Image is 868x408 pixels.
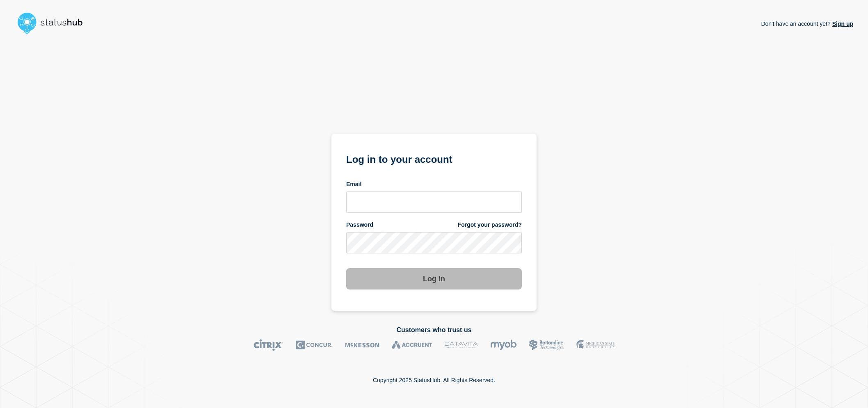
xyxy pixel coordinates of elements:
[296,339,333,351] img: Concur logo
[490,339,517,351] img: myob logo
[445,339,478,351] img: DataVita logo
[346,180,361,188] span: Email
[576,339,614,351] img: MSU logo
[15,10,93,36] img: StatusHub logo
[346,191,522,213] input: email input
[15,326,853,334] h2: Customers who trust us
[346,151,522,166] h1: Log in to your account
[458,221,522,229] a: Forgot your password?
[831,21,853,27] a: Sign up
[346,268,522,289] button: Log in
[529,339,564,351] img: Bottomline logo
[392,339,432,351] img: Accruent logo
[346,232,522,253] input: password input
[761,14,853,34] p: Don't have an account yet?
[345,339,379,351] img: McKesson logo
[346,221,373,229] span: Password
[373,377,495,383] p: Copyright 2025 StatusHub. All Rights Reserved.
[254,339,283,351] img: Citrix logo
